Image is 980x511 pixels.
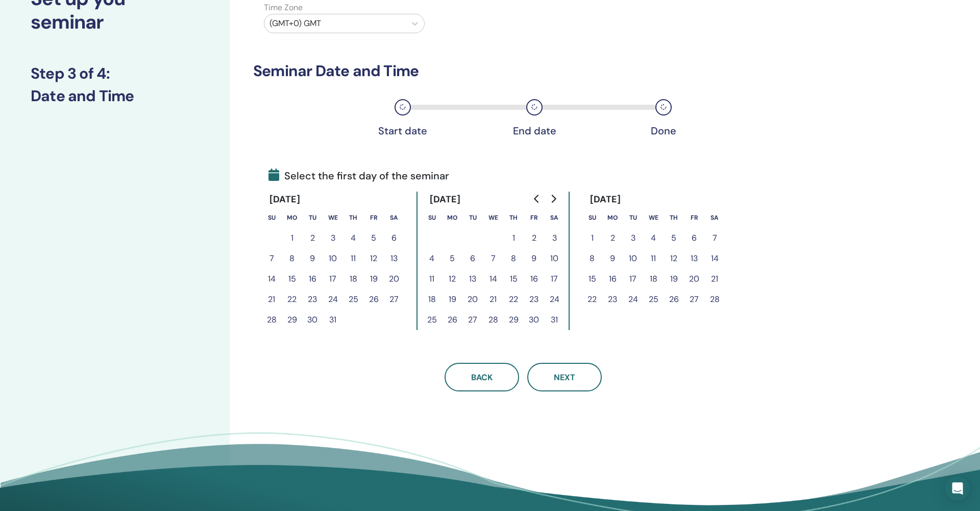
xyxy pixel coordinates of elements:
button: 27 [462,310,483,330]
th: Saturday [384,207,404,228]
button: 2 [524,228,544,248]
button: 1 [503,228,524,248]
button: 6 [384,228,404,248]
button: 4 [643,228,664,248]
button: 19 [442,289,462,310]
button: 8 [282,248,302,269]
button: 28 [483,310,503,330]
button: 3 [623,228,643,248]
button: 7 [261,248,282,269]
button: 11 [422,269,442,289]
th: Monday [602,207,623,228]
button: 11 [343,248,363,269]
th: Tuesday [302,207,323,228]
button: 23 [602,289,623,310]
button: 9 [524,248,544,269]
button: 28 [704,289,725,310]
button: 27 [384,289,404,310]
button: 22 [582,289,602,310]
button: 29 [282,310,302,330]
button: 14 [704,248,725,269]
th: Saturday [704,207,725,228]
div: [DATE] [422,192,469,207]
h3: Seminar Date and Time [253,62,793,80]
span: Next [554,372,575,383]
button: 18 [422,289,442,310]
div: [DATE] [582,192,629,207]
button: 19 [664,269,684,289]
button: 27 [684,289,704,310]
button: 25 [643,289,664,310]
th: Monday [442,207,462,228]
button: 10 [623,248,643,269]
button: 26 [442,310,462,330]
button: 22 [503,289,524,310]
button: 21 [261,289,282,310]
div: Done [638,125,689,137]
button: 14 [261,269,282,289]
button: 1 [282,228,302,248]
button: 30 [524,310,544,330]
div: Open Intercom Messenger [945,476,970,501]
button: 8 [503,248,524,269]
label: Time Zone [258,2,431,14]
button: 13 [462,269,483,289]
button: 6 [684,228,704,248]
button: 20 [462,289,483,310]
button: 11 [643,248,664,269]
th: Thursday [343,207,363,228]
button: 30 [302,310,323,330]
button: 14 [483,269,503,289]
button: 7 [483,248,503,269]
button: 12 [664,248,684,269]
button: 24 [623,289,643,310]
button: 12 [363,248,384,269]
button: Next [527,363,602,391]
button: 26 [363,289,384,310]
button: 21 [704,269,725,289]
button: 25 [422,310,442,330]
button: 20 [384,269,404,289]
button: Go to next month [545,189,561,209]
button: 9 [302,248,323,269]
div: Start date [377,125,428,137]
button: 24 [544,289,565,310]
button: 10 [323,248,343,269]
button: 23 [524,289,544,310]
th: Wednesday [483,207,503,228]
button: 17 [623,269,643,289]
button: 2 [602,228,623,248]
button: 13 [384,248,404,269]
button: 26 [664,289,684,310]
button: 3 [323,228,343,248]
th: Tuesday [462,207,483,228]
button: 23 [302,289,323,310]
button: 3 [544,228,565,248]
th: Thursday [503,207,524,228]
button: 21 [483,289,503,310]
button: 16 [602,269,623,289]
h3: Step 3 of 4 : [31,64,199,83]
th: Friday [524,207,544,228]
button: 7 [704,228,725,248]
button: Go to previous month [529,189,545,209]
button: 24 [323,289,343,310]
button: 5 [363,228,384,248]
th: Sunday [261,207,282,228]
button: 16 [524,269,544,289]
button: 19 [363,269,384,289]
button: 1 [582,228,602,248]
button: 31 [544,310,565,330]
span: Select the first day of the seminar [268,168,449,183]
button: 12 [442,269,462,289]
button: 10 [544,248,565,269]
button: Back [445,363,519,391]
button: 13 [684,248,704,269]
button: 6 [462,248,483,269]
button: 28 [261,310,282,330]
button: 20 [684,269,704,289]
th: Monday [282,207,302,228]
div: End date [509,125,560,137]
div: [DATE] [261,192,309,207]
button: 15 [282,269,302,289]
